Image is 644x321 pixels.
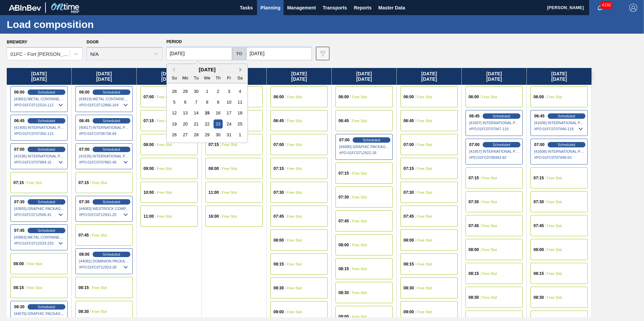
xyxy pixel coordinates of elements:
span: 06:45 [534,114,545,118]
div: Choose Tuesday, October 7th, 2025 [192,98,201,107]
span: 08:00 [469,248,479,252]
div: Choose Monday, October 13th, 2025 [181,108,190,117]
span: 08:00 [404,238,414,242]
span: Scheduled [558,114,575,118]
span: 08:30 [78,310,89,314]
span: 06:00 [339,95,349,99]
span: 07:15 [273,167,284,171]
span: Planning [260,4,280,12]
span: 06:00 [534,95,544,99]
span: [41606] INTERNATIONAL PAPER COMPANY - 0008219785 [534,121,585,125]
div: Th [214,73,223,82]
label: Brewery [7,40,27,44]
div: [DATE] [DATE] [332,68,396,85]
span: Scheduled [38,90,55,94]
span: 06:45 [14,119,25,123]
span: Free Slot [287,286,302,290]
span: Scheduled [38,305,55,309]
span: 08:30 [404,286,414,290]
div: Sa [235,73,245,82]
span: 07:30 [339,195,349,199]
span: Free Slot [92,310,107,314]
span: Free Slot [417,214,432,218]
div: [DATE] [DATE] [267,68,331,85]
h5: to [236,51,242,56]
input: mm/dd/yyyy [246,47,312,60]
span: Free Slot [352,95,367,99]
span: 07:45 [404,214,414,218]
div: Choose Tuesday, October 28th, 2025 [192,130,201,139]
span: 07:45 [339,219,349,223]
span: Free Slot [92,233,107,237]
div: Tu [192,73,201,82]
span: 08:00 [273,238,284,242]
span: 07:00 [339,138,350,142]
div: [DATE] [DATE] [462,68,526,85]
div: Choose Sunday, October 5th, 2025 [170,98,179,107]
span: # PO : 01FC0707882-46 [79,158,130,166]
span: 08:15 [469,272,479,276]
span: Scheduled [493,143,510,147]
div: Choose Friday, October 24th, 2025 [224,119,233,129]
span: Scheduled [103,200,120,204]
span: Free Slot [287,119,302,123]
div: Choose Tuesday, October 21st, 2025 [192,119,201,129]
span: Master Data [378,4,405,12]
span: Free Slot [352,267,367,271]
span: 10:00 [143,190,154,194]
div: [DATE] [DATE] [397,68,461,85]
span: Scheduled [363,138,380,142]
span: # PO : 01FC0708493-82 [469,153,520,162]
span: Free Slot [27,286,42,290]
span: 08:15 [273,262,284,266]
span: # PO : 01FC0707946-118 [534,125,585,133]
span: Free Slot [287,190,302,194]
span: Free Slot [222,167,237,171]
span: # PO : 01FC0712866-164 [79,101,130,109]
div: Choose Wednesday, October 1st, 2025 [202,87,212,96]
span: Free Slot [352,243,367,247]
span: 07:30 [469,200,479,204]
span: Free Slot [352,219,367,223]
span: 07:15 [339,171,349,175]
span: 07:45 [534,224,544,228]
span: Free Slot [27,262,42,266]
span: Free Slot [287,262,302,266]
span: Free Slot [417,238,432,242]
span: Free Slot [287,238,302,242]
div: Choose Sunday, October 12th, 2025 [170,108,179,117]
div: Choose Monday, September 29th, 2025 [181,87,190,96]
span: [43861] METAL CONTAINER CORPORATION - 0008219743 [14,97,65,101]
span: [41607] INTERNATIONAL PAPER COMPANY - 0008219785 [469,121,520,125]
span: 08:30 [273,286,284,290]
span: Free Slot [157,214,172,218]
span: 09:00 [339,315,349,319]
div: Choose Thursday, October 16th, 2025 [214,108,223,117]
span: Tasks [239,4,254,12]
span: [43855] GRAPHIC PACKAGING INTERNATIONA - 0008221069 [14,207,65,211]
span: Free Slot [157,190,172,194]
div: Choose Wednesday, October 15th, 2025 [202,108,212,117]
span: Scheduled [103,147,120,151]
span: # PO : 01FC0707948-63 [534,153,585,162]
span: [44083] WESTROCK COMPANY - FOLDING CAR - 0008219776 [79,207,130,211]
span: 07:00 [469,143,480,147]
span: # PO : 01FC0712510-112 [14,101,65,109]
div: Fr [224,73,233,82]
span: Free Slot [417,286,432,290]
span: 07:15 [534,176,544,180]
span: 08:15 [339,267,349,271]
span: 06:45 [273,119,284,123]
div: Mo [181,73,190,82]
span: 08:00 [339,243,349,247]
span: Free Slot [417,95,432,99]
span: Free Slot [222,143,237,147]
span: # PO : 01FC0712506-41 [14,211,65,219]
span: 07:30 [273,190,284,194]
span: 09:00 [143,167,154,171]
span: 07:45 [14,228,25,233]
span: 07:15 [404,167,414,171]
div: Choose Thursday, October 2nd, 2025 [214,87,223,96]
span: 06:45 [339,119,349,123]
span: 07:30 [79,200,90,204]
